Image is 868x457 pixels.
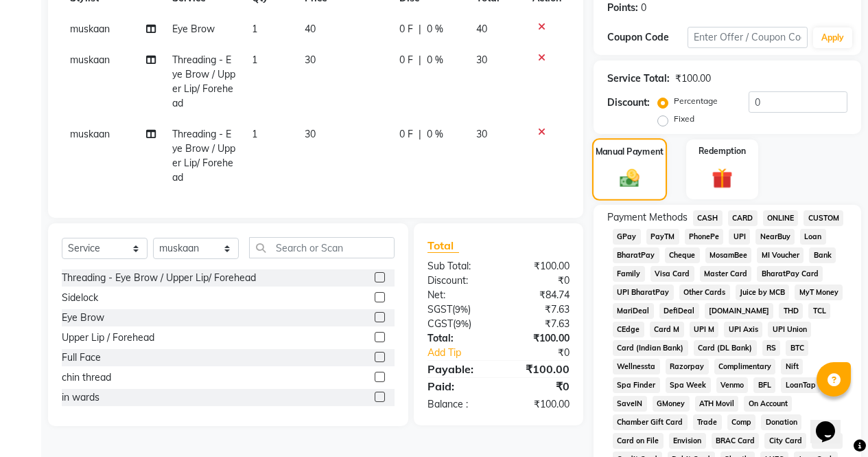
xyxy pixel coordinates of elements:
[646,229,679,245] span: PayTM
[705,247,752,263] span: MosamBee
[613,396,647,412] span: SaveIN
[659,303,699,319] span: DefiDeal
[674,95,718,107] label: Percentage
[757,266,823,282] span: BharatPay Card
[427,317,453,330] span: CGST
[252,54,257,66] span: 1
[419,127,421,142] span: |
[724,322,762,337] span: UPI Axis
[417,274,499,288] div: Discount:
[476,23,487,35] span: 40
[714,359,776,375] span: Complimentary
[607,30,688,45] div: Coupon Code
[62,370,111,385] div: chin thread
[744,396,792,412] span: On Account
[675,71,711,86] div: ₹100.00
[613,377,660,393] span: Spa Finder
[693,210,723,226] span: CASH
[419,22,421,36] span: |
[172,23,215,35] span: Eye Brow
[417,302,499,317] div: ( )
[62,350,101,365] div: Full Face
[613,340,688,356] span: Card (Indian Bank)
[596,145,664,158] label: Manual Payment
[757,247,804,263] span: MI Voucher
[476,54,487,66] span: 30
[728,210,758,226] span: CARD
[729,229,750,245] span: UPI
[695,396,739,412] span: ATH Movil
[427,22,443,36] span: 0 %
[736,285,790,300] span: Juice by MCB
[613,414,688,430] span: Chamber Gift Card
[764,433,806,449] span: City Card
[498,259,580,274] div: ₹100.00
[70,23,110,35] span: muskaan
[613,322,644,337] span: CEdge
[641,1,646,15] div: 0
[498,302,580,317] div: ₹7.63
[705,303,774,319] span: [DOMAIN_NAME]
[650,322,684,337] span: Card M
[172,128,235,183] span: Threading - Eye Brow / Upper Lip/ Forehead
[399,127,413,142] span: 0 F
[498,317,580,331] div: ₹7.63
[613,229,641,245] span: GPay
[417,346,512,360] a: Add Tip
[613,266,645,282] span: Family
[172,54,235,109] span: Threading - Eye Brow / Upper Lip/ Forehead
[417,378,499,394] div: Paid:
[62,271,256,285] div: Threading - Eye Brow / Upper Lip/ Forehead
[613,303,654,319] span: MariDeal
[813,27,852,48] button: Apply
[694,340,757,356] span: Card (DL Bank)
[607,210,688,225] span: Payment Methods
[763,210,799,226] span: ONLINE
[417,397,499,412] div: Balance :
[607,1,638,15] div: Points:
[666,377,711,393] span: Spa Week
[62,331,154,345] div: Upper Lip / Forehead
[705,166,739,191] img: _gift.svg
[712,433,760,449] span: BRAC Card
[305,54,316,66] span: 30
[476,128,487,140] span: 30
[613,433,664,449] span: Card on File
[795,285,843,300] span: MyT Money
[781,359,803,375] span: Nift
[417,317,499,331] div: ( )
[768,322,811,337] span: UPI Union
[498,274,580,288] div: ₹0
[669,433,706,449] span: Envision
[498,288,580,302] div: ₹84.74
[786,340,808,356] span: BTC
[427,303,452,315] span: SGST
[762,340,781,356] span: RS
[417,259,499,274] div: Sub Total:
[804,210,843,226] span: CUSTOM
[249,237,395,258] input: Search or Scan
[70,128,110,140] span: muskaan
[727,414,756,430] span: Comp
[498,378,580,394] div: ₹0
[761,414,801,430] span: Donation
[252,128,257,140] span: 1
[699,145,746,157] label: Redemption
[716,377,749,393] span: Venmo
[305,23,316,35] span: 40
[700,266,752,282] span: Master Card
[607,71,670,86] div: Service Total:
[690,322,719,337] span: UPI M
[613,166,646,190] img: _cash.svg
[810,402,854,443] iframe: chat widget
[498,397,580,412] div: ₹100.00
[417,288,499,302] div: Net:
[399,53,413,67] span: 0 F
[417,361,499,377] div: Payable:
[70,54,110,66] span: muskaan
[607,96,650,110] div: Discount:
[685,229,724,245] span: PhonePe
[688,27,808,48] input: Enter Offer / Coupon Code
[653,396,690,412] span: GMoney
[779,303,803,319] span: THD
